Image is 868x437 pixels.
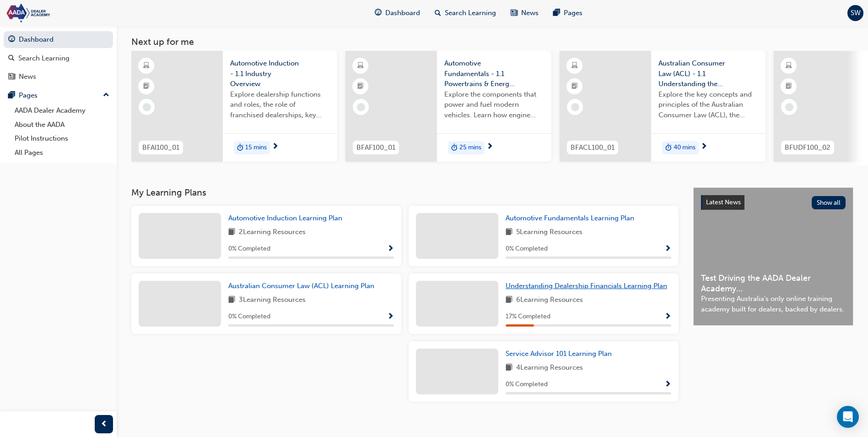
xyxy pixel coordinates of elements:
[228,227,235,238] span: book-icon
[521,8,539,18] span: News
[131,51,337,162] a: BFAI100_01Automotive Induction - 1.1 Industry OverviewExplore dealership functions and roles, the...
[8,36,15,44] span: guage-icon
[571,81,578,93] span: booktick-icon
[435,7,441,19] span: search-icon
[674,142,695,153] span: 40 mins
[11,146,113,160] a: All Pages
[228,214,342,222] span: Automotive Induction Learning Plan
[658,89,758,120] span: Explore the key concepts and principles of the Australian Consumer Law (ACL), the associated pena...
[506,281,671,291] a: Understanding Dealership Financials Learning Plan
[4,50,113,67] a: Search Learning
[516,295,583,306] span: 6 Learning Resources
[664,313,671,321] span: Show Progress
[237,142,243,154] span: duration-icon
[245,142,267,153] span: 15 mins
[345,51,551,162] a: BFAF100_01Automotive Fundamentals - 1.1 Powertrains & Energy SystemsExplore the components that p...
[785,142,830,153] span: BFUDF100_02
[664,381,671,389] span: Show Progress
[506,295,512,306] span: book-icon
[11,118,113,132] a: About the AADA
[786,81,792,93] span: booktick-icon
[664,379,671,390] button: Show Progress
[11,104,113,118] a: AADA Dealer Academy
[387,245,394,253] span: Show Progress
[516,227,582,238] span: 5 Learning Resources
[230,58,330,89] span: Automotive Induction - 1.1 Industry Overview
[693,187,853,326] a: Latest NewsShow allTest Driving the AADA Dealer Academy...Presenting Australia's only online trai...
[516,362,583,374] span: 4 Learning Resources
[701,195,846,210] a: Latest NewsShow all
[451,142,458,154] span: duration-icon
[375,7,382,19] span: guage-icon
[228,311,270,322] span: 0 % Completed
[785,103,793,111] span: learningRecordVerb_NONE-icon
[19,90,38,101] div: Pages
[142,142,179,153] span: BFAI100_01
[506,244,548,254] span: 0 % Completed
[387,311,394,322] button: Show Progress
[357,103,365,111] span: learningRecordVerb_NONE-icon
[511,7,518,19] span: news-icon
[571,142,615,153] span: BFACL100_01
[4,87,113,104] button: Pages
[385,8,420,18] span: Dashboard
[143,60,150,72] span: learningResourceType_ELEARNING-icon
[131,187,679,198] h3: My Learning Plans
[101,419,108,430] span: prev-icon
[5,3,110,23] img: Trak
[4,31,113,48] a: Dashboard
[4,68,113,85] a: News
[847,5,863,21] button: SW
[8,92,15,100] span: pages-icon
[357,60,364,72] span: learningResourceType_ELEARNING-icon
[228,295,235,306] span: book-icon
[664,243,671,255] button: Show Progress
[706,198,741,206] span: Latest News
[546,4,590,22] a: pages-iconPages
[272,143,279,151] span: next-icon
[664,311,671,322] button: Show Progress
[445,8,496,18] span: Search Learning
[117,37,868,47] h3: Next up for me
[564,8,582,18] span: Pages
[228,244,270,254] span: 0 % Completed
[239,295,306,306] span: 3 Learning Resources
[143,103,151,111] span: learningRecordVerb_NONE-icon
[851,8,861,18] span: SW
[356,142,395,153] span: BFAF100_01
[103,89,109,101] span: up-icon
[486,143,493,151] span: next-icon
[506,214,634,222] span: Automotive Fundamentals Learning Plan
[553,7,560,19] span: pages-icon
[503,4,546,22] a: news-iconNews
[387,243,394,255] button: Show Progress
[658,58,758,89] span: Australian Consumer Law (ACL) - 1.1 Understanding the ACL, Consumer Guarantees & the Role of Deal...
[444,58,544,89] span: Automotive Fundamentals - 1.1 Powertrains & Energy Systems
[701,273,846,294] span: Test Driving the AADA Dealer Academy...
[367,4,427,22] a: guage-iconDashboard
[228,281,378,291] a: Australian Consumer Law (ACL) Learning Plan
[18,53,70,64] div: Search Learning
[444,89,544,120] span: Explore the components that power and fuel modern vehicles. Learn how engine construction, altern...
[228,213,346,224] a: Automotive Induction Learning Plan
[506,379,548,390] span: 0 % Completed
[506,227,512,238] span: book-icon
[571,103,579,111] span: learningRecordVerb_NONE-icon
[506,350,612,358] span: Service Advisor 101 Learning Plan
[506,311,550,322] span: 17 % Completed
[8,73,15,81] span: news-icon
[506,349,615,359] a: Service Advisor 101 Learning Plan
[4,29,113,87] button: DashboardSearch LearningNews
[506,362,512,374] span: book-icon
[664,245,671,253] span: Show Progress
[230,89,330,120] span: Explore dealership functions and roles, the role of franchised dealerships, key industry players,...
[19,71,36,82] div: News
[8,55,15,63] span: search-icon
[571,60,578,72] span: learningResourceType_ELEARNING-icon
[560,51,766,162] a: BFACL100_01Australian Consumer Law (ACL) - 1.1 Understanding the ACL, Consumer Guarantees & the R...
[239,227,306,238] span: 2 Learning Resources
[665,142,672,154] span: duration-icon
[459,142,481,153] span: 25 mins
